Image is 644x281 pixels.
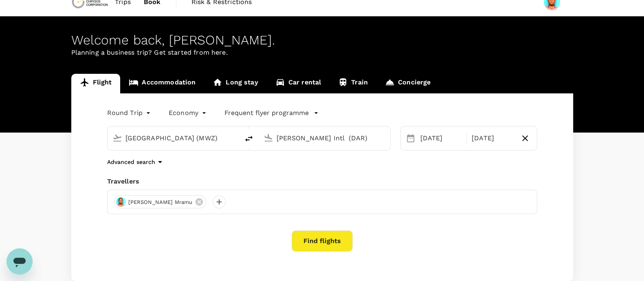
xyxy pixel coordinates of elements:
[71,33,573,48] div: Welcome back , [PERSON_NAME] .
[267,74,330,93] a: Car rental
[123,198,198,206] span: [PERSON_NAME] Mramu
[224,108,309,118] p: Frequent flyer programme
[107,158,155,166] p: Advanced search
[239,129,259,148] button: delete
[116,197,126,207] img: avatar-66a92a0b57fa5.jpeg
[107,106,153,119] div: Round Trip
[292,230,353,252] button: Find flights
[107,157,165,167] button: Advanced search
[376,74,439,93] a: Concierge
[125,132,222,144] input: Depart from
[71,48,573,58] p: Planning a business trip? Get started from here.
[385,137,386,139] button: Open
[330,74,376,93] a: Train
[204,74,266,93] a: Long stay
[107,177,537,186] div: Travellers
[468,130,517,146] div: [DATE]
[224,108,319,118] button: Frequent flyer programme
[71,74,121,93] a: Flight
[417,130,465,146] div: [DATE]
[114,195,207,208] div: [PERSON_NAME] Mramu
[169,106,208,119] div: Economy
[120,74,204,93] a: Accommodation
[7,248,33,274] iframe: Button to launch messaging window
[233,137,235,139] button: Open
[277,132,373,144] input: Going to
